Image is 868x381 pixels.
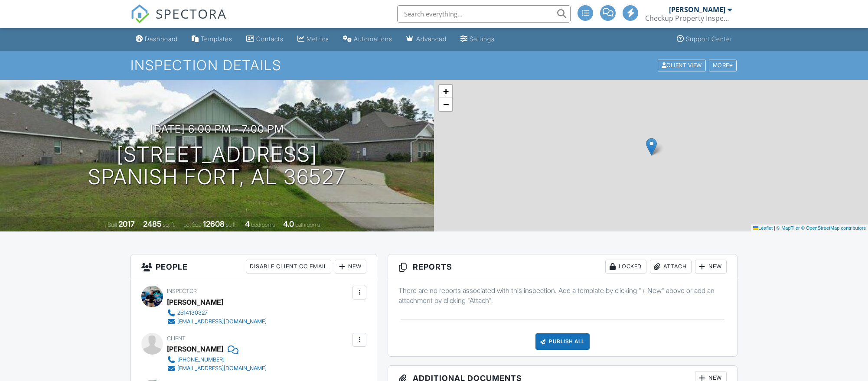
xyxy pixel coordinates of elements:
span: bedrooms [251,221,275,228]
div: Support Center [686,35,732,42]
div: 2514130327 [177,309,208,316]
span: Built [108,221,117,228]
div: New [335,260,366,274]
a: Client View [657,62,708,68]
p: There are no reports associated with this inspection. Add a template by clicking "+ New" above or... [398,286,727,305]
div: [EMAIL_ADDRESS][DOMAIN_NAME] [177,318,267,325]
div: Metrics [307,35,329,42]
a: Dashboard [132,31,181,47]
div: Locked [605,260,646,274]
a: Zoom in [439,85,452,98]
a: Templates [188,31,236,47]
img: Marker [646,138,657,156]
a: [PHONE_NUMBER] [167,355,267,364]
h1: [STREET_ADDRESS] Spanish Fort, AL 36527 [88,143,346,189]
span: SPECTORA [156,4,227,23]
div: Settings [470,35,495,42]
a: 2514130327 [167,309,267,317]
a: SPECTORA [131,12,227,30]
div: [PHONE_NUMBER] [177,356,225,363]
a: [EMAIL_ADDRESS][DOMAIN_NAME] [167,317,267,326]
div: Client View [658,59,706,71]
div: 2485 [143,219,162,228]
div: Checkup Property Inspections LLC [645,14,732,23]
span: Client [167,335,186,342]
input: Search everything... [397,5,571,23]
div: Dashboard [145,35,178,42]
a: Leaflet [753,225,773,231]
div: [PERSON_NAME] [669,5,725,14]
a: Support Center [673,31,736,47]
a: Contacts [243,31,287,47]
div: Contacts [256,35,284,42]
div: 2017 [118,219,135,228]
div: Disable Client CC Email [246,260,331,274]
div: Attach [650,260,692,274]
h3: People [131,254,377,279]
span: + [443,86,449,97]
div: [PERSON_NAME] [167,342,223,355]
span: sq.ft. [226,221,237,228]
a: Automations (Basic) [339,31,396,47]
span: Lot Size [183,221,202,228]
a: Settings [457,31,498,47]
div: Automations [354,35,392,42]
div: More [709,59,737,71]
a: Advanced [403,31,450,47]
a: © OpenStreetMap contributors [801,225,866,231]
span: sq. ft. [163,221,175,228]
h3: Reports [388,254,737,279]
div: [EMAIL_ADDRESS][DOMAIN_NAME] [177,365,267,372]
a: © MapTiler [777,225,800,231]
div: [PERSON_NAME] [167,296,223,309]
h1: Inspection Details [131,58,737,73]
a: Zoom out [439,98,452,111]
div: Templates [201,35,232,42]
span: bathrooms [295,221,320,228]
h3: [DATE] 6:00 pm - 7:00 pm [150,123,284,135]
div: 4 [245,219,250,228]
span: Inspector [167,288,197,294]
a: Metrics [294,31,333,47]
span: | [774,225,775,231]
div: Publish All [535,333,590,350]
a: [EMAIL_ADDRESS][DOMAIN_NAME] [167,364,267,373]
img: The Best Home Inspection Software - Spectora [131,4,150,23]
span: − [443,99,449,110]
div: New [695,260,727,274]
div: Advanced [416,35,447,42]
div: 4.0 [283,219,294,228]
div: 12608 [203,219,225,228]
